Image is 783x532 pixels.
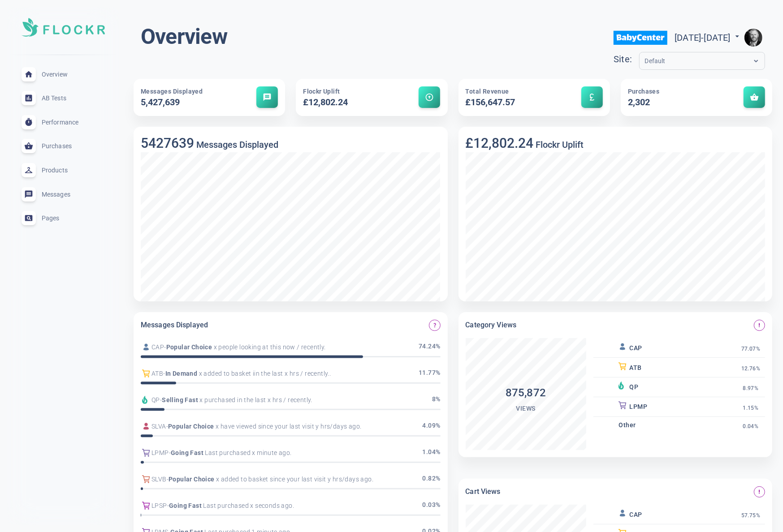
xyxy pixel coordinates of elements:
[614,24,667,52] img: babycenter
[151,422,168,431] span: SLVA -
[744,29,762,47] img: e9922e3fc00dd5316fa4c56e6d75935f
[432,322,437,328] span: question_mark
[743,385,759,392] span: 8.97%
[422,421,440,432] span: 4.09 %
[169,475,215,484] span: Popular Choice
[7,110,119,134] a: Performance
[516,405,536,412] span: Views
[754,320,765,331] button: Message views on the category page
[165,369,198,378] span: In Demand
[422,500,440,511] span: 0.03 %
[7,86,119,110] a: AB Tests
[162,395,198,405] span: Selling Fast
[757,322,762,328] span: priority_high
[7,158,119,182] a: Products
[750,93,759,102] span: shopping_basket
[741,346,760,352] span: 77.07%
[151,343,166,352] span: CAP -
[141,96,232,109] h5: 5,427,639
[743,405,759,412] span: 1.15%
[429,320,440,331] button: Which Flockr messages are displayed the most
[197,369,331,378] span: x added to basket iin the last x hrs / recently..
[212,343,325,352] span: x people looking at this now / recently.
[422,447,440,458] span: 1.04 %
[628,88,660,95] span: Purchases
[466,386,586,400] h4: 875,872
[194,139,278,150] h5: Messages Displayed
[466,88,509,95] span: Total Revenue
[169,501,202,511] span: Going Fast
[466,96,557,109] h5: £156,647.57
[614,52,639,67] div: Site:
[757,489,762,494] span: priority_high
[141,23,227,50] h1: Overview
[303,96,394,109] h5: £12,802.24
[466,135,534,151] h3: £12,802.24
[141,319,208,331] h6: Messages Displayed
[22,18,105,37] img: Soft UI Logo
[151,369,165,378] span: ATB -
[754,486,765,498] button: Message views on the cart/basket bage
[588,93,597,102] span: currency_pound
[263,93,272,102] span: message
[7,182,119,206] a: Messages
[303,88,340,95] span: Flockr Uplift
[203,448,292,458] span: Last purchased x minute ago.
[534,139,584,150] h5: Flockr Uplift
[741,512,760,519] span: 57.75%
[215,475,373,484] span: x added to basket since your last visit y hrs/days ago.
[151,448,171,458] span: LPMP -
[171,448,203,458] span: Going Fast
[743,423,759,430] span: 0.04%
[7,62,119,86] a: Overview
[7,206,119,230] a: Pages
[419,368,440,379] span: 11.77 %
[202,501,294,511] span: Last purchased x seconds ago.
[422,474,440,485] span: 0.82 %
[198,395,312,405] span: x purchased in the last x hrs / recently.
[214,422,362,431] span: x have viewed since your last visit y hrs/days ago.
[166,343,212,352] span: Popular Choice
[432,395,441,405] span: 8 %
[151,395,162,405] span: QP -
[419,342,440,352] span: 74.24 %
[141,135,194,151] h3: 5427639
[7,134,119,159] a: Purchases
[151,475,169,484] span: SLVB -
[675,32,742,43] span: [DATE] - [DATE]
[628,96,719,109] h5: 2,302
[141,88,203,95] span: Messages Displayed
[466,319,517,331] h6: Category Views
[466,486,501,498] h6: Cart Views
[741,365,760,372] span: 12.76%
[168,422,214,431] span: Popular Choice
[151,501,169,511] span: LPSP -
[425,93,434,102] span: arrow_circle_up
